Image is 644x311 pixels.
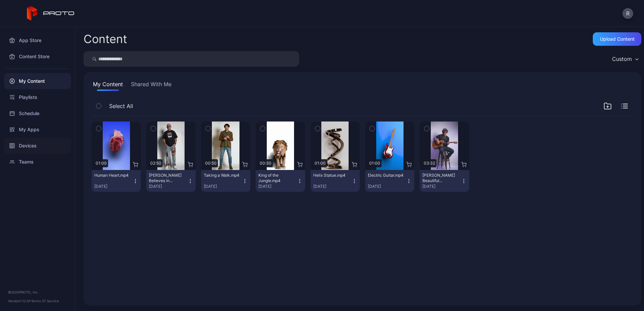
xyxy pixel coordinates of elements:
button: My Content [92,80,124,91]
button: Taking a Walk.mp4[DATE] [201,170,250,192]
button: Upload Content [593,32,641,46]
a: Teams [4,154,71,170]
button: Shared With Me [130,80,173,91]
div: © 2025 PROTO, Inc. [8,289,67,295]
div: Billy Morrison's Beautiful Disaster.mp4 [422,173,459,183]
div: [DATE] [313,184,352,189]
div: Helix Statue.mp4 [313,173,350,178]
a: My Apps [4,122,71,138]
div: [DATE] [94,184,133,189]
button: R [622,8,633,19]
button: King of the Jungle.mp4[DATE] [256,170,305,192]
div: Content [84,33,127,45]
button: [PERSON_NAME] Beautiful Disaster.mp4[DATE] [420,170,469,192]
div: [DATE] [258,184,297,189]
a: Schedule [4,105,71,122]
div: [DATE] [149,184,187,189]
span: Select All [109,102,133,110]
div: Electric Guitar.mp4 [368,173,405,178]
button: Custom [609,51,641,67]
div: King of the Jungle.mp4 [258,173,295,183]
a: App Store [4,32,71,48]
a: Terms Of Service [31,299,59,303]
button: Human Heart.mp4[DATE] [92,170,141,192]
div: Howie Mandel Believes in Proto.mp4 [149,173,186,183]
a: Playlists [4,89,71,105]
div: Human Heart.mp4 [94,173,131,178]
a: My Content [4,73,71,89]
div: [DATE] [204,184,242,189]
button: Helix Statue.mp4[DATE] [311,170,360,192]
button: Electric Guitar.mp4[DATE] [365,170,414,192]
a: Devices [4,138,71,154]
div: Taking a Walk.mp4 [204,173,241,178]
button: [PERSON_NAME] Believes in Proto.mp4[DATE] [146,170,195,192]
span: Version 1.12.0 • [8,299,31,303]
div: Upload Content [600,36,635,42]
a: Content Store [4,48,71,65]
div: [DATE] [368,184,406,189]
div: [DATE] [422,184,461,189]
div: Custom [612,56,632,62]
